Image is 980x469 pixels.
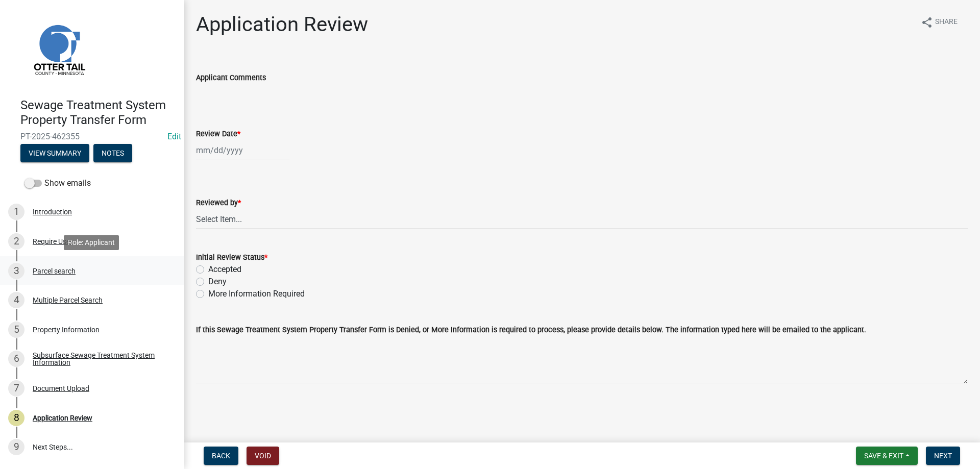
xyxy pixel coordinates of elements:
label: Applicant Comments [196,75,266,82]
span: Save & Exit [864,452,903,460]
input: mm/dd/yyyy [196,140,289,161]
span: Next [934,452,952,460]
button: Void [247,447,279,465]
div: Multiple Parcel Search [33,297,103,304]
div: 1 [8,204,24,220]
label: Initial Review Status [196,254,267,261]
i: share [921,16,933,29]
span: PT-2025-462355 [20,132,163,141]
label: Show emails [24,177,91,189]
div: Property Information [33,326,100,333]
div: Introduction [33,208,72,215]
label: Reviewed by [196,200,241,207]
div: Application Review [33,414,92,422]
h4: Sewage Treatment System Property Transfer Form [20,98,176,128]
div: Role: Applicant [64,235,119,250]
button: View Summary [20,144,89,162]
wm-modal-confirm: Notes [93,150,132,158]
a: Edit [167,132,181,141]
div: 8 [8,410,24,426]
div: 5 [8,322,24,338]
wm-modal-confirm: Edit Application Number [167,132,181,141]
div: Require User [33,238,72,245]
img: Otter Tail County, Minnesota [20,11,97,87]
div: Parcel search [33,267,76,275]
button: Notes [93,144,132,162]
div: 9 [8,439,24,455]
div: 6 [8,351,24,367]
label: Review Date [196,131,240,138]
label: Accepted [208,263,241,276]
div: 2 [8,233,24,250]
label: Deny [208,276,227,288]
div: Subsurface Sewage Treatment System Information [33,352,167,366]
div: 7 [8,380,24,397]
div: 4 [8,292,24,308]
div: Document Upload [33,385,89,392]
label: If this Sewage Treatment System Property Transfer Form is Denied, or More Information is required... [196,327,866,334]
button: Back [204,447,238,465]
label: More Information Required [208,288,305,300]
h1: Application Review [196,12,368,37]
button: shareShare [913,12,966,32]
div: 3 [8,263,24,279]
button: Save & Exit [856,447,918,465]
wm-modal-confirm: Summary [20,150,89,158]
span: Back [212,452,230,460]
button: Next [926,447,960,465]
span: Share [935,16,958,29]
